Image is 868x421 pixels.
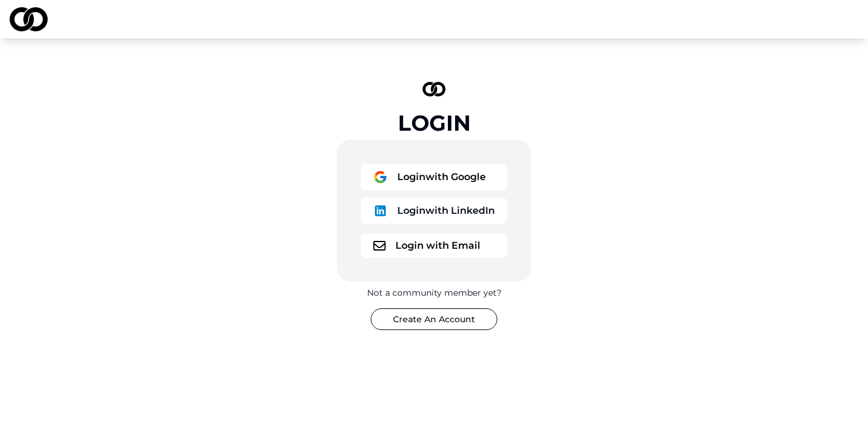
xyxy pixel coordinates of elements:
[373,241,386,251] img: logo
[398,111,471,135] div: Login
[361,198,507,224] button: logoLoginwith LinkedIn
[361,234,507,258] button: logoLogin with Email
[423,82,445,96] img: logo
[373,170,388,184] img: logo
[371,308,497,330] button: Create An Account
[373,204,388,218] img: logo
[361,164,507,190] button: logoLoginwith Google
[367,287,502,299] div: Not a community member yet?
[10,7,48,31] img: logo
